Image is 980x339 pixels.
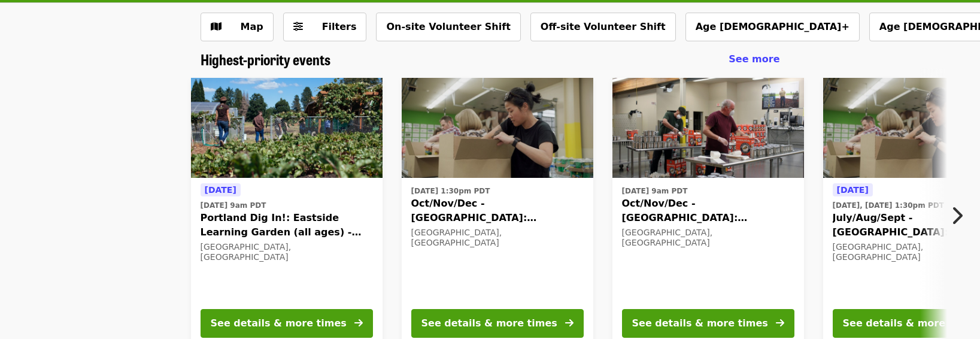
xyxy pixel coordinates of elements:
span: Filters [322,21,357,32]
div: Highest-priority events [191,51,790,68]
div: [GEOGRAPHIC_DATA], [GEOGRAPHIC_DATA] [622,228,794,248]
button: See details & more times [201,309,373,338]
a: Highest-priority events [201,51,330,68]
img: Portland Dig In!: Eastside Learning Garden (all ages) - Aug/Sept/Oct organized by Oregon Food Bank [191,78,383,178]
button: Show map view [201,13,274,41]
i: arrow-right icon [565,317,574,329]
button: Age [DEMOGRAPHIC_DATA]+ [685,13,860,41]
img: Oct/Nov/Dec - Portland: Repack/Sort (age 8+) organized by Oregon Food Bank [402,78,593,178]
button: See details & more times [411,309,584,338]
span: See more [729,53,779,65]
div: See details & more times [843,316,979,331]
button: See details & more times [622,309,794,338]
span: Map [241,21,263,32]
button: Filters (0 selected) [283,13,367,41]
span: Highest-priority events [201,49,330,69]
i: arrow-right icon [354,317,363,329]
span: Oct/Nov/Dec - [GEOGRAPHIC_DATA]: Repack/Sort (age [DEMOGRAPHIC_DATA]+) [411,196,584,225]
span: Oct/Nov/Dec - [GEOGRAPHIC_DATA]: Repack/Sort (age [DEMOGRAPHIC_DATA]+) [622,196,794,225]
time: [DATE], [DATE] 1:30pm PDT [833,200,944,211]
img: Oct/Nov/Dec - Portland: Repack/Sort (age 16+) organized by Oregon Food Bank [612,78,804,178]
span: Portland Dig In!: Eastside Learning Garden (all ages) - Aug/Sept/Oct [201,211,373,240]
button: Next item [940,199,980,232]
span: [DATE] [205,185,236,195]
button: On-site Volunteer Shift [376,13,520,41]
a: See more [729,52,779,66]
div: [GEOGRAPHIC_DATA], [GEOGRAPHIC_DATA] [201,242,373,262]
i: arrow-right icon [776,317,784,329]
time: [DATE] 1:30pm PDT [411,186,490,196]
i: chevron-right icon [951,204,963,227]
time: [DATE] 9am PDT [201,200,266,211]
button: Off-site Volunteer Shift [530,13,676,41]
div: See details & more times [632,316,768,331]
div: [GEOGRAPHIC_DATA], [GEOGRAPHIC_DATA] [411,228,584,248]
i: map icon [211,21,222,32]
div: See details & more times [211,316,347,331]
div: See details & more times [421,316,557,331]
i: sliders-h icon [293,21,303,32]
time: [DATE] 9am PDT [622,186,688,196]
span: [DATE] [837,185,869,195]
